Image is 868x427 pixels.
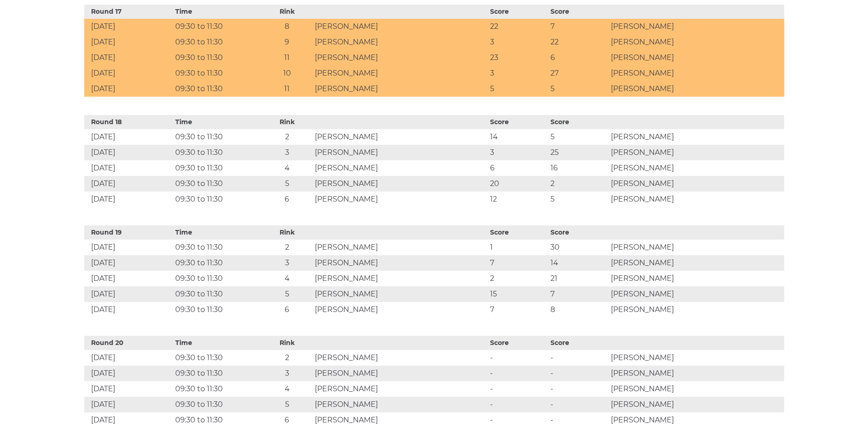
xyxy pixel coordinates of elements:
td: 3 [262,366,313,381]
td: [DATE] [84,350,173,366]
td: [DATE] [84,397,173,412]
td: 09:30 to 11:30 [173,50,262,66]
td: 2 [262,240,313,255]
td: [DATE] [84,176,173,192]
td: [PERSON_NAME] [609,397,784,412]
th: Score [548,115,609,129]
td: 3 [488,34,548,50]
td: 2 [488,271,548,286]
td: 3 [262,145,313,160]
td: [PERSON_NAME] [313,66,488,81]
td: 09:30 to 11:30 [173,286,262,302]
th: Round 19 [84,225,173,240]
td: [PERSON_NAME] [313,81,488,97]
td: 09:30 to 11:30 [173,255,262,271]
td: [DATE] [84,81,173,97]
th: Rink [262,336,313,350]
td: 4 [262,381,313,397]
td: [DATE] [84,302,173,318]
td: 09:30 to 11:30 [173,350,262,366]
td: [PERSON_NAME] [313,286,488,302]
td: [PERSON_NAME] [609,381,784,397]
td: 09:30 to 11:30 [173,397,262,412]
td: 27 [548,66,609,81]
td: 09:30 to 11:30 [173,302,262,318]
td: 09:30 to 11:30 [173,81,262,97]
td: 10 [262,66,313,81]
td: 09:30 to 11:30 [173,66,262,81]
td: 6 [262,302,313,318]
td: - [548,366,609,381]
td: 5 [262,286,313,302]
th: Time [173,225,262,240]
td: 5 [548,81,609,97]
td: [DATE] [84,50,173,66]
td: 6 [488,160,548,176]
td: [PERSON_NAME] [313,255,488,271]
td: 5 [262,397,313,412]
th: Score [488,225,548,240]
td: 09:30 to 11:30 [173,160,262,176]
td: [PERSON_NAME] [609,240,784,255]
td: 4 [262,271,313,286]
td: 11 [262,50,313,66]
td: 6 [548,50,609,66]
td: [DATE] [84,145,173,160]
td: 7 [488,302,548,318]
td: [PERSON_NAME] [609,34,784,50]
td: 09:30 to 11:30 [173,381,262,397]
td: [DATE] [84,240,173,255]
td: 20 [488,176,548,192]
td: [PERSON_NAME] [313,176,488,192]
td: 5 [262,176,313,192]
th: Time [173,5,262,19]
th: Round 17 [84,5,173,19]
th: Score [488,5,548,19]
td: 11 [262,81,313,97]
td: 8 [548,302,609,318]
th: Time [173,115,262,129]
td: 1 [488,240,548,255]
td: 3 [488,66,548,81]
td: [PERSON_NAME] [313,350,488,366]
td: - [488,381,548,397]
td: 14 [548,255,609,271]
td: [PERSON_NAME] [313,192,488,207]
td: 16 [548,160,609,176]
th: Score [548,336,609,350]
td: 7 [548,19,609,34]
td: 09:30 to 11:30 [173,145,262,160]
td: [DATE] [84,286,173,302]
td: [PERSON_NAME] [609,160,784,176]
td: 30 [548,240,609,255]
th: Time [173,336,262,350]
td: [PERSON_NAME] [609,271,784,286]
td: [PERSON_NAME] [609,286,784,302]
th: Round 18 [84,115,173,129]
td: - [548,350,609,366]
td: 15 [488,286,548,302]
th: Rink [262,5,313,19]
td: [PERSON_NAME] [313,145,488,160]
td: [PERSON_NAME] [609,176,784,192]
td: [DATE] [84,160,173,176]
td: - [488,350,548,366]
td: [PERSON_NAME] [609,350,784,366]
td: - [488,397,548,412]
td: [PERSON_NAME] [313,366,488,381]
td: 2 [262,129,313,145]
td: [DATE] [84,192,173,207]
td: [PERSON_NAME] [313,19,488,34]
td: 23 [488,50,548,66]
td: 6 [262,192,313,207]
td: [DATE] [84,34,173,50]
td: 12 [488,192,548,207]
th: Score [548,225,609,240]
td: [PERSON_NAME] [609,50,784,66]
td: [PERSON_NAME] [609,255,784,271]
td: [PERSON_NAME] [313,397,488,412]
td: - [488,366,548,381]
td: - [548,397,609,412]
td: [DATE] [84,255,173,271]
td: 8 [262,19,313,34]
